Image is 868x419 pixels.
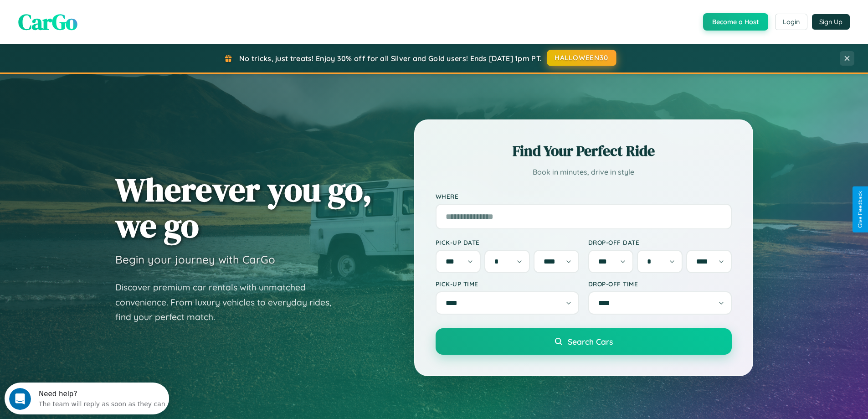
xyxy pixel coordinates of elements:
[436,166,732,179] p: Book in minutes, drive in style
[436,280,579,288] label: Pick-up Time
[547,50,616,66] button: HALLOWEEN30
[115,280,343,325] p: Discover premium car rentals with unmatched convenience. From luxury vehicles to everyday rides, ...
[588,280,732,288] label: Drop-off Time
[436,238,579,246] label: Pick-up Date
[857,191,863,228] div: Give Feedback
[34,15,161,25] div: The team will reply as soon as they can
[9,388,31,410] iframe: Intercom live chat
[812,14,850,30] button: Sign Up
[239,54,542,63] span: No tricks, just treats! Enjoy 30% off for all Silver and Gold users! Ends [DATE] 1pm PT.
[34,8,161,15] div: Need help?
[588,238,732,246] label: Drop-off Date
[5,383,169,414] iframe: Intercom live chat discovery launcher
[568,336,613,347] span: Search Cars
[115,171,372,243] h1: Wherever you go, we go
[4,4,169,29] div: Open Intercom Messenger
[436,141,732,161] h2: Find Your Perfect Ride
[775,14,807,30] button: Login
[115,253,275,266] h3: Begin your journey with CarGo
[436,192,732,200] label: Where
[703,13,768,31] button: Become a Host
[18,7,77,37] span: CarGo
[436,328,732,355] button: Search Cars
